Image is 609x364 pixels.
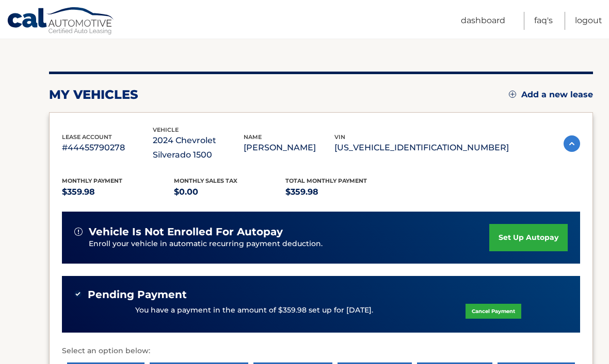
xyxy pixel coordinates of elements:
[89,238,489,250] p: Enroll your vehicle in automatic recurring payment deduction.
[509,91,516,98] img: add.svg
[334,141,509,155] p: [US_VEHICLE_IDENTIFICATION_NUMBER]
[89,226,283,238] span: vehicle is not enrolled for autopay
[153,133,244,162] p: 2024 Chevrolet Silverado 1500
[564,135,580,152] img: accordion-active.svg
[174,185,286,199] p: $0.00
[74,290,82,298] img: check-green.svg
[62,141,153,155] p: #44455790278
[466,304,521,319] a: Cancel Payment
[334,133,345,141] span: vin
[74,228,83,236] img: alert-white.svg
[461,12,505,30] a: Dashboard
[244,133,262,141] span: name
[153,126,179,133] span: vehicle
[88,288,187,301] span: Pending Payment
[7,7,115,37] a: Cal Automotive
[285,185,397,199] p: $359.98
[534,12,553,30] a: FAQ's
[509,90,593,100] a: Add a new lease
[62,133,112,141] span: lease account
[62,185,174,199] p: $359.98
[285,177,367,184] span: Total Monthly Payment
[62,345,580,357] p: Select an option below:
[62,177,122,184] span: Monthly Payment
[49,87,138,102] h2: my vehicles
[575,12,602,30] a: Logout
[174,177,237,184] span: Monthly sales Tax
[489,224,568,251] a: set up autopay
[135,305,373,316] p: You have a payment in the amount of $359.98 set up for [DATE].
[244,141,334,155] p: [PERSON_NAME]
